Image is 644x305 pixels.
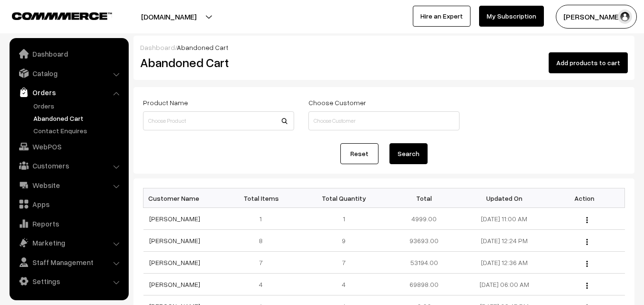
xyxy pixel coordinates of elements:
a: [PERSON_NAME] [149,258,200,266]
td: [DATE] 06:00 AM [464,274,544,295]
td: 9 [304,230,384,252]
td: 4 [224,274,304,295]
a: Catalog [12,65,125,82]
td: 7 [224,252,304,274]
img: COMMMERCE [12,12,112,20]
td: 69898.00 [384,274,464,295]
th: Customer Name [143,188,224,208]
td: 8 [224,230,304,252]
th: Updated On [464,188,544,208]
div: / [140,42,628,52]
th: Action [544,188,624,208]
td: [DATE] 12:24 PM [464,230,544,252]
a: Reports [12,215,125,232]
input: Choose Product [143,111,294,130]
td: 1 [304,208,384,230]
a: [PERSON_NAME] [149,236,200,245]
a: [PERSON_NAME] [149,215,200,223]
button: [PERSON_NAME] [556,5,637,29]
td: 93693.00 [384,230,464,252]
a: Apps [12,196,125,213]
a: COMMMERCE [12,10,95,21]
label: Choose Customer [308,98,366,108]
a: Marketing [12,234,125,251]
a: [PERSON_NAME] [149,280,200,288]
a: Dashboard [140,43,175,51]
button: Search [389,143,428,164]
th: Total Quantity [304,188,384,208]
h2: Abandoned Cart [140,55,293,70]
img: Menu [586,217,588,223]
a: Staff Management [12,254,125,271]
a: WebPOS [12,138,125,155]
a: Website [12,177,125,194]
label: Product Name [143,98,188,108]
a: Abandoned Cart [31,113,125,123]
td: 7 [304,252,384,274]
button: [DOMAIN_NAME] [108,5,230,29]
img: Menu [586,261,588,267]
td: 4 [304,274,384,295]
a: Orders [12,84,125,101]
button: Add products to cart [549,52,628,73]
input: Choose Customer [308,111,460,130]
td: 53194.00 [384,252,464,274]
img: user [618,10,632,24]
img: Menu [586,239,588,245]
a: Reset [340,143,378,164]
a: Settings [12,273,125,290]
td: 1 [224,208,304,230]
td: [DATE] 12:36 AM [464,252,544,274]
a: My Subscription [479,6,544,27]
a: Hire an Expert [413,6,470,27]
td: [DATE] 11:00 AM [464,208,544,230]
th: Total [384,188,464,208]
img: Menu [586,283,588,289]
a: Orders [31,101,125,111]
a: Contact Enquires [31,126,125,136]
th: Total Items [224,188,304,208]
td: 4999.00 [384,208,464,230]
a: Customers [12,157,125,174]
a: Dashboard [12,45,125,62]
span: Abandoned Cart [177,43,228,51]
